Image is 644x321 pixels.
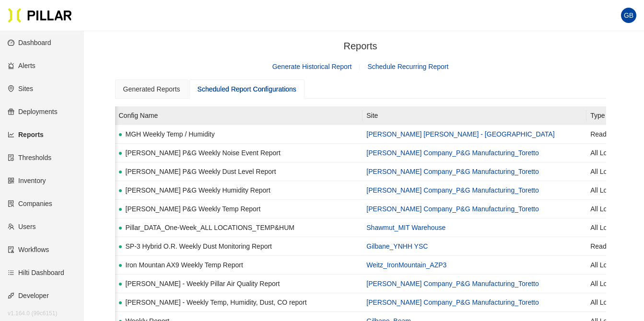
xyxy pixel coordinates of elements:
[119,298,307,306] span: [PERSON_NAME] - Weekly Temp, Humidity, Dust, CO report
[363,106,586,125] th: Site
[119,224,294,231] span: Pillar_DATA_One-Week_ALL LOCATIONS_TEMP&HUM
[366,186,539,194] a: [PERSON_NAME] Company_P&G Manufacturing_Toretto
[366,149,539,157] a: [PERSON_NAME] Company_P&G Manufacturing_Toretto
[8,200,52,207] a: solutionCompanies
[8,292,49,299] a: apiDeveloper
[366,261,446,269] a: Weitz_IronMountain_AZP3
[366,224,445,231] a: Shawmut_MIT Warehouse
[8,131,44,138] a: line-chartReports
[119,130,215,138] span: MGH Weekly Temp / Humidity
[8,85,33,92] a: environmentSites
[272,63,352,70] a: Generate Historical Report
[8,246,49,253] a: auditWorkflows
[366,280,539,287] a: [PERSON_NAME] Company_P&G Manufacturing_Toretto
[8,154,51,161] a: exceptionThresholds
[8,223,36,230] a: teamUsers
[8,269,64,276] a: barsHilti Dashboard
[119,168,276,175] span: [PERSON_NAME] P&G Weekly Dust Level Report
[119,242,272,250] span: SP-3 Hybrid O.R. Weekly Dust Monitoring Report
[366,205,539,213] a: [PERSON_NAME] Company_P&G Manufacturing_Toretto
[343,41,377,51] span: Reports
[119,280,280,287] span: [PERSON_NAME] - Weekly Pillar Air Quality Report
[8,108,58,115] a: giftDeployments
[119,186,270,194] span: [PERSON_NAME] P&G Weekly Humidity Report
[119,149,281,157] span: [PERSON_NAME] P&G Weekly Noise Event Report
[115,106,363,125] th: Config Name
[198,84,296,94] div: Scheduled Report Configurations
[8,177,46,184] a: qrcodeInventory
[367,63,448,70] a: Schedule Recurring Report
[119,261,243,269] span: Iron Mountan AX9 Weekly Temp Report
[624,8,633,23] span: GB
[366,298,539,306] a: [PERSON_NAME] Company_P&G Manufacturing_Toretto
[8,8,72,23] img: Pillar Technologies
[8,62,35,69] a: alertAlerts
[8,39,51,46] a: dashboardDashboard
[123,84,180,94] div: Generated Reports
[366,242,428,250] a: Gilbane_YNHH YSC
[366,130,554,138] a: [PERSON_NAME] [PERSON_NAME] - [GEOGRAPHIC_DATA]
[366,168,539,175] a: [PERSON_NAME] Company_P&G Manufacturing_Toretto
[119,205,261,213] span: [PERSON_NAME] P&G Weekly Temp Report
